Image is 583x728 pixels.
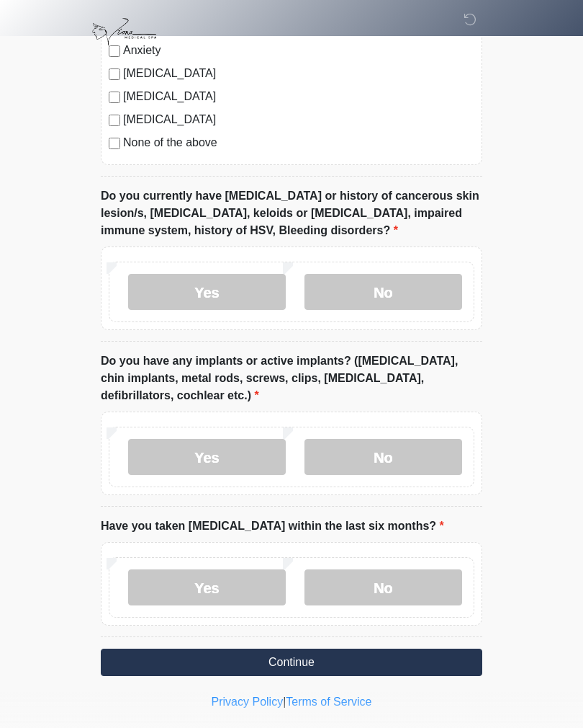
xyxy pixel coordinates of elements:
a: Privacy Policy [212,696,284,708]
label: No [304,439,462,475]
img: Viona Medical Spa Logo [86,11,162,53]
input: [MEDICAL_DATA] [109,115,120,126]
label: No [304,274,462,310]
input: [MEDICAL_DATA] [109,68,120,80]
label: Yes [128,439,286,475]
a: Terms of Service [286,696,371,708]
label: [MEDICAL_DATA] [123,88,474,105]
a: | [283,696,286,708]
label: Yes [128,274,286,310]
input: None of the above [109,138,120,149]
label: [MEDICAL_DATA] [123,111,474,128]
input: [MEDICAL_DATA] [109,92,120,103]
label: Have you taken [MEDICAL_DATA] within the last six months? [101,518,444,535]
label: [MEDICAL_DATA] [123,65,474,82]
label: Do you have any implants or active implants? ([MEDICAL_DATA], chin implants, metal rods, screws, ... [101,352,482,404]
label: None of the above [123,134,474,151]
button: Continue [101,649,482,676]
label: Do you currently have [MEDICAL_DATA] or history of cancerous skin lesion/s, [MEDICAL_DATA], keloi... [101,187,482,239]
label: No [304,569,462,605]
label: Yes [128,569,286,605]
